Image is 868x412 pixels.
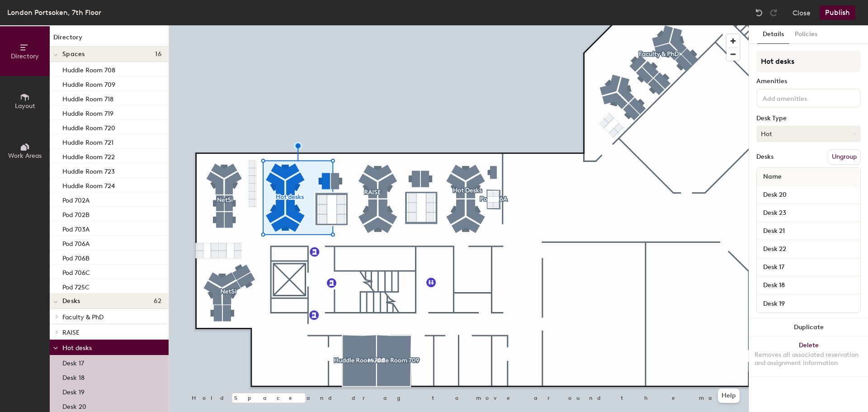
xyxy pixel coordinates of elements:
[756,78,861,85] div: Amenities
[62,93,113,103] p: Huddle Room 718
[749,336,868,376] button: DeleteRemoves all associated reservation and assignment information
[769,8,778,17] img: Redo
[8,152,42,160] span: Work Areas
[62,136,113,147] p: Huddle Room 721
[62,223,90,233] p: Pod 703A
[62,266,90,277] p: Pod 706C
[759,169,786,185] span: Name
[749,318,868,336] button: Duplicate
[50,33,169,47] h1: Directory
[62,281,90,291] p: Pod 725C
[789,25,823,44] button: Policies
[757,25,789,44] button: Details
[62,371,85,382] p: Desk 18
[62,51,85,58] span: Spaces
[755,8,764,17] img: Undo
[7,7,101,18] div: London Portsoken, 7th Floor
[759,225,859,237] input: Unnamed desk
[759,297,859,310] input: Unnamed desk
[718,388,740,403] button: Help
[62,208,90,219] p: Pod 702B
[759,207,859,219] input: Unnamed desk
[62,386,85,396] p: Desk 19
[62,400,86,411] p: Desk 20
[756,153,774,161] div: Desks
[15,102,35,110] span: Layout
[62,252,90,262] p: Pod 706B
[62,237,90,248] p: Pod 706A
[62,344,92,352] span: Hot desks
[793,5,811,20] button: Close
[154,298,161,305] span: 62
[62,357,84,367] p: Desk 17
[62,122,115,132] p: Huddle Room 720
[62,165,115,175] p: Huddle Room 723
[759,279,859,292] input: Unnamed desk
[62,180,115,190] p: Huddle Room 724
[62,329,80,336] span: RAISE
[62,194,90,204] p: Pod 702A
[62,313,104,321] span: Faculty & PhD
[759,261,859,274] input: Unnamed desk
[828,149,861,165] button: Ungroup
[756,126,861,142] button: Hot
[62,78,115,89] p: Huddle Room 709
[756,115,861,122] div: Desk Type
[62,298,80,305] span: Desks
[62,64,115,74] p: Huddle Room 708
[755,351,863,367] div: Removes all associated reservation and assignment information
[759,243,859,256] input: Unnamed desk
[62,151,115,161] p: Huddle Room 722
[761,92,842,103] input: Add amenities
[62,107,113,118] p: Huddle Room 719
[759,189,859,201] input: Unnamed desk
[155,51,161,58] span: 16
[820,5,855,20] button: Publish
[11,52,39,60] span: Directory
